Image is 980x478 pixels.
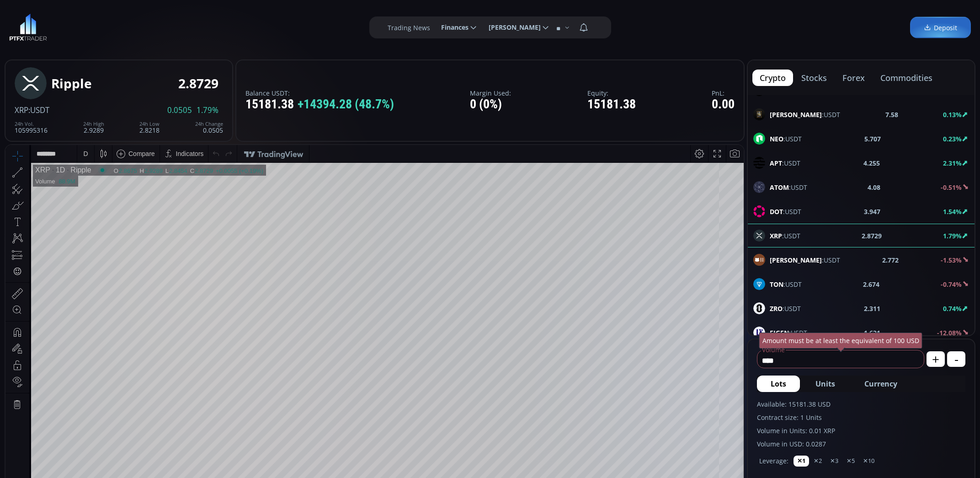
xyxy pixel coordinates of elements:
[78,5,82,12] div: D
[59,21,85,29] div: Ripple
[863,158,880,168] b: 4.255
[851,376,911,392] button: Currency
[634,401,678,408] span: 18:37:31 (UTC)
[28,105,49,115] span: :USDT
[759,456,788,466] label: Leverage:
[770,207,783,216] b: DOT
[943,110,962,119] b: 0.13%
[170,5,198,12] div: Indicators
[943,159,962,167] b: 2.31%
[30,33,49,40] div: Volume
[770,255,840,265] span: :USDT
[770,183,789,192] b: ATOM
[435,18,469,37] span: Finances
[859,456,878,467] button: ✕10
[770,304,801,313] span: :USDT
[15,121,48,127] div: 24h Vol.
[757,376,800,392] button: Lots
[178,76,218,91] div: 2.8729
[757,426,965,435] label: Volume in Units: 0.01 XRP
[826,456,842,467] button: ✕3
[160,22,164,29] div: L
[195,121,223,127] div: 24h Change
[718,396,736,414] div: Toggle Auto Scale
[706,401,714,408] div: log
[864,378,897,389] span: Currency
[943,207,962,216] b: 1.54%
[770,304,783,313] b: ZRO
[90,401,97,408] div: 5d
[108,22,113,29] div: O
[93,21,101,29] div: Market open
[195,121,223,134] div: 0.0505
[771,378,786,389] span: Lots
[868,183,880,192] b: 4.08
[388,23,430,32] label: Trading News
[770,207,801,216] span: :USDT
[197,106,218,114] span: 1.79%
[770,280,783,289] b: TON
[470,97,511,112] div: 0 (0%)
[122,396,137,414] div: Go to
[770,328,807,338] span: :USDT
[139,22,157,29] div: 2.9289
[9,14,47,41] img: LOGO
[245,97,394,112] div: 15181.38
[139,121,160,134] div: 2.8218
[770,159,782,167] b: APT
[835,70,872,86] button: forex
[164,22,182,29] div: 2.8454
[298,97,394,112] span: +14394.28 (48.7%)
[167,106,192,114] span: 0.0505
[770,183,807,192] span: :USDT
[770,279,802,289] span: :USDT
[770,110,840,119] span: :USDT
[185,22,189,29] div: C
[752,70,793,86] button: crypto
[134,22,139,29] div: H
[757,439,965,449] label: Volume in USD: 0.0287
[873,70,940,86] button: commodities
[210,22,258,29] div: +0.0055 (+0.19%)
[703,396,718,414] div: Toggle Log Scale
[53,33,69,40] div: 88.9M
[123,5,149,12] div: Compare
[83,121,104,134] div: 2.9289
[587,97,636,112] div: 15181.38
[470,90,511,97] label: Margin Used:
[885,110,898,119] b: 7.58
[15,105,28,115] span: XRP
[770,328,789,337] b: EIGEN
[103,401,111,408] div: 1d
[843,456,858,467] button: ✕5
[721,401,733,408] div: auto
[864,134,881,144] b: 5.707
[33,401,40,408] div: 5y
[83,121,104,127] div: 24h High
[759,333,922,349] div: Amount must be at least the equivalent of 100 USD
[51,76,92,91] div: Ripple
[8,122,16,131] div: 
[794,456,809,467] button: ✕1
[631,396,681,414] button: 18:37:31 (UTC)
[30,21,45,29] div: XRP
[690,396,703,414] div: Toggle Percentage
[712,97,735,112] div: 0.00
[924,23,957,32] span: Deposit
[810,456,826,467] button: ✕2
[937,328,962,337] b: -12.08%
[757,413,965,422] label: Contract size: 1 Units
[864,328,880,338] b: 1.631
[770,134,802,144] span: :USDT
[770,256,822,264] b: [PERSON_NAME]
[864,304,880,313] b: 2.311
[943,134,962,143] b: 0.23%
[113,22,132,29] div: 2.8675
[45,21,59,29] div: 1D
[770,134,783,143] b: NEO
[910,17,971,38] a: Deposit
[815,378,835,389] span: Units
[75,401,83,408] div: 1m
[15,121,48,134] div: 105995316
